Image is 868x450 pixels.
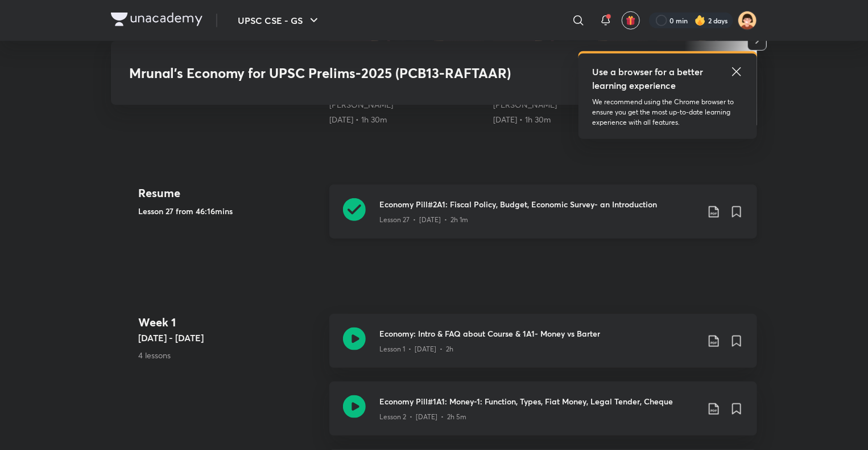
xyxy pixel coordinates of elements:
[129,65,574,81] h3: Mrunal’s Economy for UPSC Prelims-2025 (PCB13-RAFTAAR)
[138,314,320,331] h4: Week 1
[379,395,698,407] h3: Economy Pill#1A1: Money-1: Function, Types, Fiat Money, Legal Tender, Cheque
[493,114,648,125] div: 18th Mar • 1h 30m
[379,215,468,225] p: Lesson 27 • [DATE] • 2h 1m
[738,11,757,30] img: Karan Singh
[111,13,202,29] a: Company Logo
[329,99,484,111] div: Mrunal Patel
[379,412,466,422] p: Lesson 2 • [DATE] • 2h 5m
[379,198,698,210] h3: Economy Pill#2A1: Fiscal Policy, Budget, Economic Survey- an Introduction
[329,114,484,125] div: 11th Mar • 1h 30m
[493,99,648,111] div: Mrunal Patel
[379,344,453,354] p: Lesson 1 • [DATE] • 2h
[622,11,640,30] button: avatar
[626,15,636,26] img: avatar
[592,65,705,92] h5: Use a browser for a better learning experience
[138,205,320,217] h5: Lesson 27 from 46:16mins
[138,185,320,202] h4: Resume
[138,349,320,361] p: 4 lessons
[329,185,757,252] a: Economy Pill#2A1: Fiscal Policy, Budget, Economic Survey- an IntroductionLesson 27 • [DATE] • 2h 1m
[111,13,202,26] img: Company Logo
[329,314,757,382] a: Economy: Intro & FAQ about Course & 1A1- Money vs BarterLesson 1 • [DATE] • 2h
[592,97,743,128] p: We recommend using the Chrome browser to ensure you get the most up-to-date learning experience w...
[379,328,698,339] h3: Economy: Intro & FAQ about Course & 1A1- Money vs Barter
[138,331,320,345] h5: [DATE] - [DATE]
[695,15,706,26] img: streak
[329,382,757,449] a: Economy Pill#1A1: Money-1: Function, Types, Fiat Money, Legal Tender, ChequeLesson 2 • [DATE] • 2...
[231,9,328,32] button: UPSC CSE - GS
